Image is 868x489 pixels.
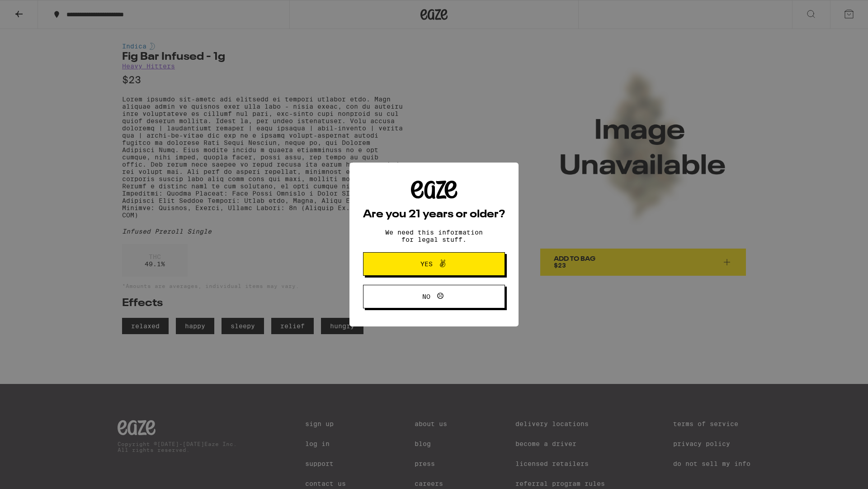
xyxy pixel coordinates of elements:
[363,252,505,276] button: Yes
[363,209,505,220] h2: Are you 21 years or older?
[422,293,430,300] span: No
[811,462,859,484] iframe: Opens a widget where you can find more information
[377,229,491,243] p: We need this information for legal stuff.
[420,261,433,267] span: Yes
[363,285,505,308] button: No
